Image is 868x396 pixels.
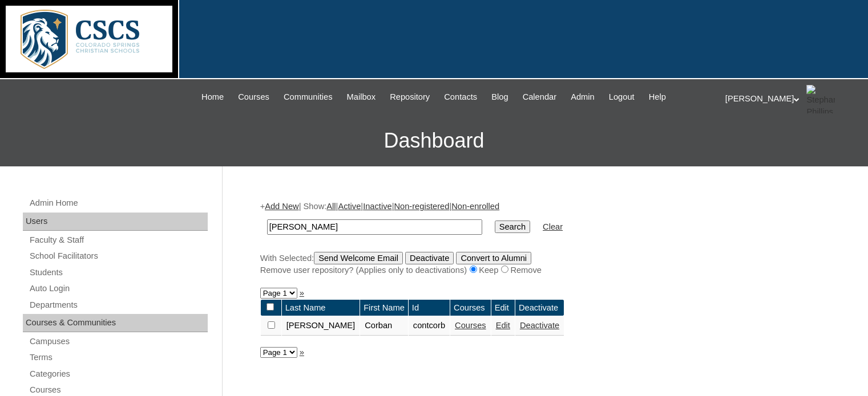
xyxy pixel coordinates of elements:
[284,91,333,104] span: Communities
[347,91,376,104] span: Mailbox
[363,202,392,211] a: Inactive
[438,91,483,104] a: Contacts
[565,91,600,104] a: Admin
[29,281,208,296] a: Auto Login
[341,91,382,104] a: Mailbox
[300,348,304,357] a: »
[29,196,208,210] a: Admin Home
[201,91,224,104] span: Home
[456,252,531,264] input: Convert to Alumni
[238,91,269,104] span: Courses
[643,91,672,104] a: Help
[390,91,430,104] span: Repository
[409,316,450,336] td: contcorb
[603,91,640,104] a: Logout
[314,252,403,264] input: Send Welcome Email
[394,202,449,211] a: Non-registered
[451,202,499,211] a: Non-enrolled
[543,222,563,231] a: Clear
[29,334,208,349] a: Campuses
[450,300,491,316] td: Courses
[409,300,450,316] td: Id
[29,367,208,381] a: Categories
[29,266,208,280] a: Students
[491,91,508,104] span: Blog
[384,91,435,104] a: Repository
[300,288,304,297] a: »
[725,85,857,113] div: [PERSON_NAME]
[260,252,825,276] div: With Selected:
[486,91,514,104] a: Blog
[326,202,336,211] a: All
[517,91,562,104] a: Calendar
[282,300,360,316] td: Last Name
[260,201,825,276] div: + | Show: | | | |
[520,321,559,330] a: Deactivate
[609,91,635,104] span: Logout
[232,91,275,104] a: Courses
[6,6,172,72] img: logo-white.png
[455,321,486,330] a: Courses
[571,91,595,104] span: Admin
[515,300,564,316] td: Deactivate
[267,219,482,235] input: Search
[29,233,208,247] a: Faculty & Staff
[278,91,338,104] a: Communities
[523,91,556,104] span: Calendar
[29,350,208,365] a: Terms
[260,264,825,276] div: Remove user repository? (Applies only to deactivations) Keep Remove
[23,314,208,332] div: Courses & Communities
[23,213,208,231] div: Users
[649,91,666,104] span: Help
[338,202,361,211] a: Active
[806,85,835,113] img: Stephanie Phillips
[282,316,360,336] td: [PERSON_NAME]
[265,202,298,211] a: Add New
[29,298,208,312] a: Departments
[196,91,229,104] a: Home
[496,321,510,330] a: Edit
[360,300,408,316] td: First Name
[491,300,515,316] td: Edit
[6,115,862,166] h3: Dashboard
[405,252,454,264] input: Deactivate
[29,249,208,263] a: School Facilitators
[360,316,408,336] td: Corban
[495,221,530,233] input: Search
[444,91,477,104] span: Contacts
